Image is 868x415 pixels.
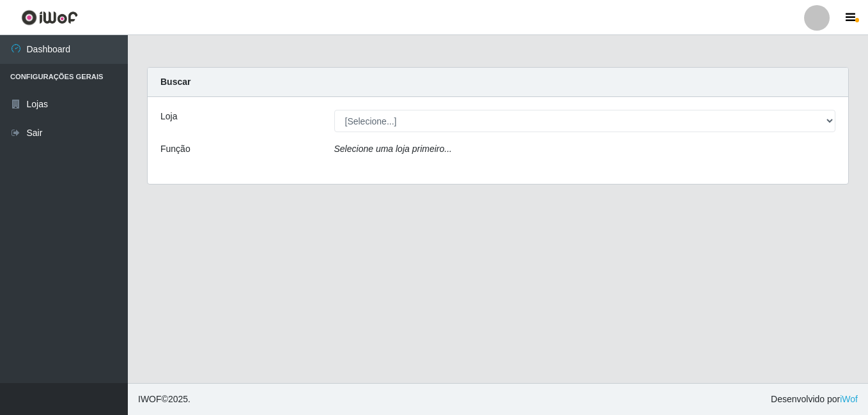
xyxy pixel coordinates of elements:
[138,393,190,406] span: © 2025 .
[21,10,78,26] img: CoreUI Logo
[160,142,190,156] label: Função
[334,144,452,154] i: Selecione uma loja primeiro...
[771,393,858,406] span: Desenvolvido por
[840,394,858,404] a: iWof
[138,394,162,404] span: IWOF
[160,77,190,87] strong: Buscar
[160,110,177,123] label: Loja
